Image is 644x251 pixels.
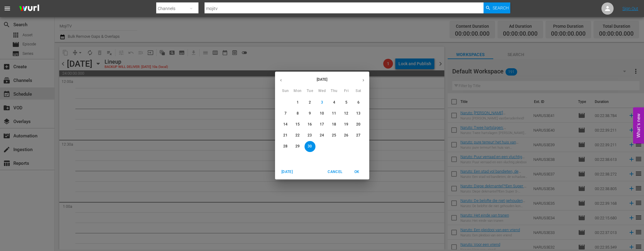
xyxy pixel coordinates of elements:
[305,141,315,152] button: 30
[357,100,360,105] p: 6
[309,100,311,105] p: 2
[356,122,360,127] p: 20
[329,88,340,94] span: Thu
[341,108,352,119] button: 12
[325,167,345,177] button: Cancel
[493,2,509,13] span: Search
[292,141,303,152] button: 29
[292,119,303,130] button: 15
[305,119,315,130] button: 16
[292,130,303,141] button: 22
[305,88,315,94] span: Tue
[297,111,299,116] p: 8
[341,119,352,130] button: 19
[317,108,328,119] button: 10
[277,167,297,177] button: [DATE]
[287,77,357,82] p: [DATE]
[295,133,300,138] p: 22
[317,119,328,130] button: 17
[280,130,291,141] button: 21
[332,122,336,127] p: 18
[344,133,348,138] p: 26
[292,88,303,94] span: Mon
[309,111,311,116] p: 9
[15,2,44,16] img: ans4CAIJ8jUAAAAAAAAAAAAAAAAAAAAAAAAgQb4GAAAAAAAAAAAAAAAAAAAAAAAAJMjXAAAAAAAAAAAAAAAAAAAAAAAAgAT5G...
[353,130,364,141] button: 27
[350,169,364,175] span: OK
[356,111,360,116] p: 13
[344,122,348,127] p: 19
[332,111,336,116] p: 11
[4,5,11,12] span: menu
[320,111,324,116] p: 10
[292,108,303,119] button: 8
[283,133,288,138] p: 21
[329,97,340,108] button: 4
[345,100,347,105] p: 5
[317,130,328,141] button: 24
[353,88,364,94] span: Sat
[308,144,312,149] p: 30
[347,167,367,177] button: OK
[329,108,340,119] button: 11
[284,111,287,116] p: 7
[305,130,315,141] button: 23
[622,6,638,11] a: Sign Out
[280,119,291,130] button: 14
[328,169,342,175] span: Cancel
[297,100,299,105] p: 1
[280,141,291,152] button: 28
[341,130,352,141] button: 26
[332,133,336,138] p: 25
[280,108,291,119] button: 7
[305,108,315,119] button: 9
[308,133,312,138] p: 23
[341,97,352,108] button: 5
[633,108,644,144] button: Open Feedback Widget
[333,100,335,105] p: 4
[353,108,364,119] button: 13
[321,100,323,105] p: 3
[295,122,300,127] p: 15
[320,133,324,138] p: 24
[353,119,364,130] button: 20
[283,122,288,127] p: 14
[320,122,324,127] p: 17
[283,144,288,149] p: 28
[308,122,312,127] p: 16
[280,88,291,94] span: Sun
[341,88,352,94] span: Fri
[280,169,294,175] span: [DATE]
[295,144,300,149] p: 29
[353,97,364,108] button: 6
[329,130,340,141] button: 25
[317,97,328,108] button: 3
[317,88,328,94] span: Wed
[329,119,340,130] button: 18
[356,133,360,138] p: 27
[305,97,315,108] button: 2
[344,111,348,116] p: 12
[292,97,303,108] button: 1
